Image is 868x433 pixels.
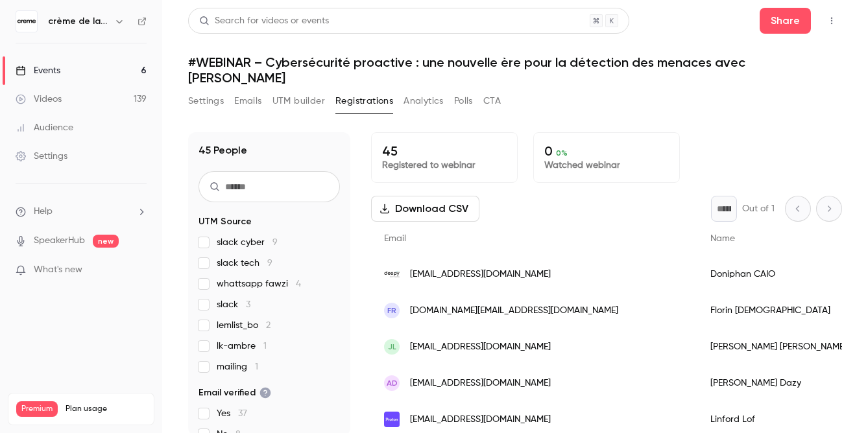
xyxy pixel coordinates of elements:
[760,8,811,34] button: Share
[255,362,258,371] span: 1
[266,321,271,330] span: 2
[16,205,147,218] li: help-dropdown-opener
[238,409,247,418] span: 37
[131,264,147,276] iframe: Noticeable Trigger
[34,205,53,218] span: Help
[544,143,669,159] p: 0
[483,91,501,111] button: CTA
[410,377,551,390] span: [EMAIL_ADDRESS][DOMAIN_NAME]
[234,91,261,111] button: Emails
[267,259,272,268] span: 9
[710,234,735,243] span: Name
[382,159,507,172] p: Registered to webinar
[48,15,109,28] h6: crème de la crème
[384,234,406,243] span: Email
[16,150,67,163] div: Settings
[263,342,267,351] span: 1
[246,300,250,309] span: 3
[217,257,272,270] span: slack tech
[410,304,618,318] span: [DOMAIN_NAME][EMAIL_ADDRESS][DOMAIN_NAME]
[742,202,775,215] p: Out of 1
[556,148,568,158] span: 0 %
[217,407,247,420] span: Yes
[335,91,393,111] button: Registrations
[217,340,267,353] span: lk-ambre
[272,238,278,247] span: 9
[16,93,62,106] div: Videos
[217,277,301,290] span: whattsapp fawzi
[217,360,258,373] span: mailing
[544,159,669,172] p: Watched webinar
[199,386,271,399] span: Email verified
[66,404,146,414] span: Plan usage
[384,266,400,282] img: deepy.lu
[16,64,60,77] div: Events
[217,319,271,332] span: lemlist_bo
[16,401,58,417] span: Premium
[217,236,278,249] span: slack cyber
[382,143,507,159] p: 45
[188,54,842,86] h1: #WEBINAR – Cybersécurité proactive : une nouvelle ère pour la détection des menaces avec [PERSON_...
[188,91,224,111] button: Settings
[199,14,329,28] div: Search for videos or events
[217,298,250,311] span: slack
[34,263,82,277] span: What's new
[16,121,73,134] div: Audience
[199,143,247,158] h1: 45 People
[454,91,473,111] button: Polls
[296,279,301,288] span: 4
[388,341,396,353] span: JL
[387,305,396,316] span: FR
[16,11,37,32] img: crème de la crème
[371,196,479,222] button: Download CSV
[410,340,551,354] span: [EMAIL_ADDRESS][DOMAIN_NAME]
[404,91,444,111] button: Analytics
[384,412,400,427] img: passmail.net
[272,91,325,111] button: UTM builder
[34,234,85,248] a: SpeakerHub
[93,235,119,248] span: new
[199,215,252,228] span: UTM Source
[410,413,551,427] span: [EMAIL_ADDRESS][DOMAIN_NAME]
[387,377,398,389] span: AD
[410,268,551,281] span: [EMAIL_ADDRESS][DOMAIN_NAME]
